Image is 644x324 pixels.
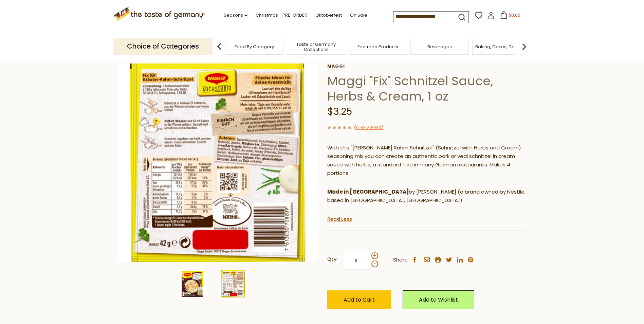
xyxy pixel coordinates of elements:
span: $0.00 [509,12,520,18]
a: Food By Category [235,44,274,49]
img: Maggi "Fix" Schnitzel Sauce, Herbs & Cream, 1 oz [220,270,247,298]
img: Maggi "Fix" Schnitzel Sauce, Herbs & Cream, 1 oz [179,270,206,298]
span: Share: [393,256,409,264]
a: Beverages [427,44,452,49]
span: $3.25 [327,105,352,118]
button: Add to Cart [327,290,391,309]
p: With this "[PERSON_NAME] Rahm Schnitzel" (Schnitzel with Herbs and Cream) seasoning mix you can c... [327,144,526,178]
img: previous arrow [213,40,226,53]
a: Read Less [327,216,352,222]
a: Christmas - PRE-ORDER [256,12,307,19]
span: ( ) [354,124,384,131]
img: Maggi "Fix" Schnitzel Sauce, Herbs & Cream, 1 oz [118,64,317,262]
a: Oktoberfest [315,12,342,19]
strong: Qty: [327,255,337,264]
input: Qty: [342,251,370,270]
a: Maggi [327,64,526,69]
a: Featured Products [357,44,398,49]
a: Seasons [224,12,247,19]
img: next arrow [517,40,531,53]
span: Add to Cart [344,296,375,304]
p: Choice of Categories [113,38,213,55]
button: $0.00 [496,11,525,21]
a: 0 Reviews [356,124,382,131]
strong: Made in [GEOGRAPHIC_DATA] [327,188,409,195]
a: On Sale [350,12,367,19]
a: Baking, Cakes, Desserts [475,44,528,49]
a: Taste of Germany Collections [289,42,343,52]
p: by [PERSON_NAME] (a brand owned by Nestlle, based in [GEOGRAPHIC_DATA], [GEOGRAPHIC_DATA]) [327,188,526,205]
a: Add to Wishlist [403,290,474,309]
h1: Maggi "Fix" Schnitzel Sauce, Herbs & Cream, 1 oz [327,73,526,104]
